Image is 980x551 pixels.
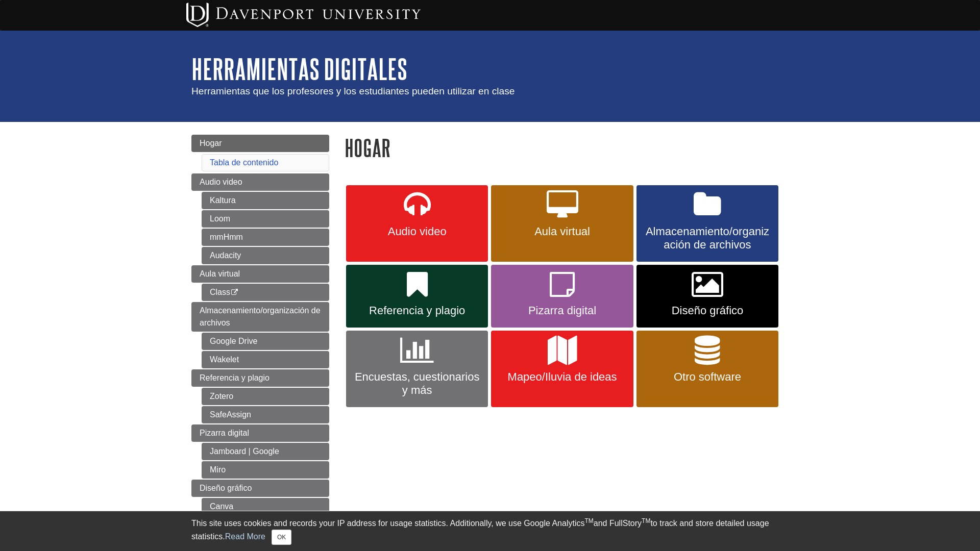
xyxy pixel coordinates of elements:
[202,229,329,246] a: mmHmm
[345,135,789,161] h1: Hogar
[230,289,239,296] i: This link opens in a new window
[202,210,329,228] a: Loom
[186,3,421,27] img: Davenport University
[202,443,329,460] a: Jamboard | Google
[191,517,789,545] div: This site uses cookies and records your IP address for usage statistics. Additionally, we use Goo...
[644,225,771,252] span: Almacenamiento/organización de archivos
[200,373,269,382] span: Referencia y plagio
[191,480,329,497] a: Diseño gráfico
[346,331,488,407] a: Encuestas, cuestionarios y más
[491,331,633,407] a: Mapeo/Iluvia de ideas
[491,185,633,262] a: Aula virtual
[191,135,329,152] a: Hogar
[191,369,329,387] a: Referencia y plagio
[200,306,321,327] span: Almacenamiento/organización de archivos
[644,370,771,384] span: Otro software
[202,461,329,479] a: Miro
[200,139,222,147] span: Hogar
[499,304,625,317] span: Pizarra digital
[584,517,593,524] sup: TM
[202,406,329,423] a: SafeAssign
[202,388,329,405] a: Zotero
[272,530,291,545] button: Close
[200,429,249,437] span: Pizarra digital
[491,265,633,328] a: Pizarra digital
[210,158,278,167] a: Tabla de contenido
[636,331,778,407] a: Otro software
[642,517,650,524] sup: TM
[354,370,480,397] span: Encuestas, cuestionarios y más
[499,225,625,238] span: Aula virtual
[354,304,480,317] span: Referencia y plagio
[202,284,329,301] a: Class
[191,302,329,332] a: Almacenamiento/organización de archivos
[191,173,329,191] a: Audio video
[200,178,242,186] span: Audio video
[191,53,407,85] a: Herramientas digitales
[636,265,778,328] a: Diseño gráfico
[200,269,240,278] span: Aula virtual
[191,86,515,96] span: Herramientas que los profesores y los estudiantes pueden utilizar en clase
[202,351,329,368] a: Wakelet
[499,370,625,384] span: Mapeo/Iluvia de ideas
[346,265,488,328] a: Referencia y plagio
[200,484,252,492] span: Diseño gráfico
[202,498,329,515] a: Canva
[202,247,329,264] a: Audacity
[191,424,329,442] a: Pizarra digital
[202,192,329,209] a: Kaltura
[225,532,265,541] a: Read More
[191,265,329,283] a: Aula virtual
[346,185,488,262] a: Audio video
[202,333,329,350] a: Google Drive
[636,185,778,262] a: Almacenamiento/organización de archivos
[354,225,480,238] span: Audio video
[644,304,771,317] span: Diseño gráfico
